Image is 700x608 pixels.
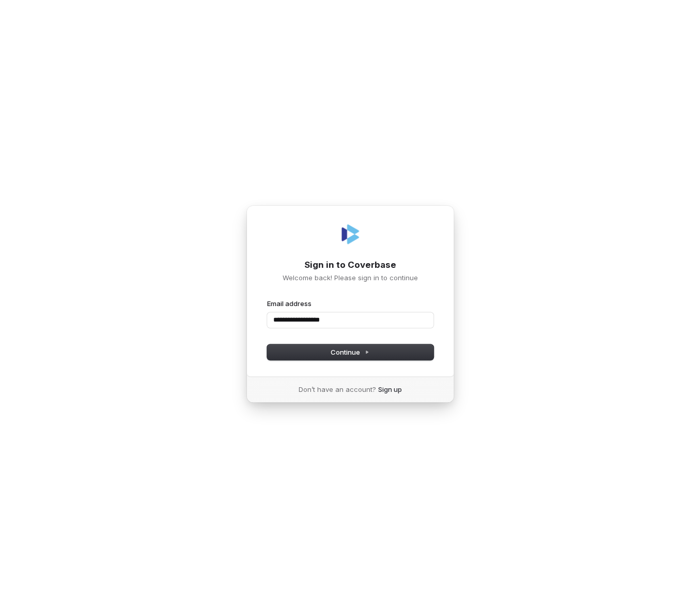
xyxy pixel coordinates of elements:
[378,385,402,394] a: Sign up
[267,344,433,360] button: Continue
[338,222,363,247] img: Coverbase
[267,259,433,271] h1: Sign in to Coverbase
[331,347,369,357] span: Continue
[299,385,376,394] span: Don’t have an account?
[267,273,433,282] p: Welcome back! Please sign in to continue
[267,299,312,308] label: Email address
